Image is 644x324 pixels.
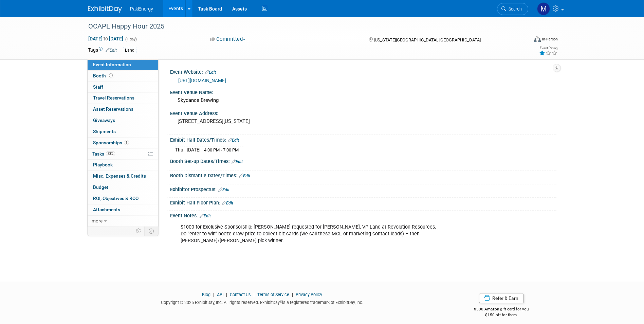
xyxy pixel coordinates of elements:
[224,292,229,297] span: |
[124,140,129,145] span: 1
[447,312,556,318] div: $150 off for them.
[170,108,556,117] div: Event Venue Address:
[133,227,145,235] td: Personalize Event Tab Strip
[93,62,131,67] span: Event Information
[488,35,558,46] div: Event Format
[88,104,158,115] a: Asset Reservations
[178,118,324,124] pre: [STREET_ADDRESS][US_STATE]
[175,95,551,106] div: Skydance Brewing
[170,67,556,76] div: Event Website:
[542,37,558,42] div: In-Person
[374,37,481,42] span: [US_STATE][GEOGRAPHIC_DATA], [GEOGRAPHIC_DATA]
[170,211,556,219] div: Event Notes:
[170,198,556,206] div: Exhibit Hall Floor Plan:
[93,173,146,179] span: Misc. Expenses & Credits
[176,220,482,248] div: $1000 for Exclusive Sponsorship; [PERSON_NAME] requested for [PERSON_NAME], VP Land at Revolution...
[88,115,158,126] a: Giveaways
[93,73,114,78] span: Booth
[93,207,120,212] span: Attachments
[88,71,158,82] a: Booth
[88,171,158,182] a: Misc. Expenses & Credits
[208,36,248,43] button: Committed
[93,184,108,190] span: Budget
[108,73,114,78] span: Booth not reserved yet
[175,146,187,154] td: Thu.
[88,138,158,148] a: Sponsorships1
[88,182,158,193] a: Budget
[88,93,158,104] a: Travel Reservations
[88,216,158,227] a: more
[93,95,134,101] span: Travel Reservations
[187,146,201,154] td: [DATE]
[218,187,229,192] a: Edit
[539,47,557,50] div: Event Rating
[106,151,115,156] span: 33%
[125,37,137,41] span: (1 day)
[103,36,109,41] span: to
[296,292,322,297] a: Privacy Policy
[200,214,211,218] a: Edit
[93,84,103,90] span: Staff
[506,6,522,12] span: Search
[88,59,158,70] a: Event Information
[130,6,153,12] span: PakEnergy
[217,292,223,297] a: API
[228,138,239,143] a: Edit
[93,129,116,134] span: Shipments
[534,36,541,42] img: Format-Inperson.png
[170,135,556,144] div: Exhibit Hall Dates/Times:
[88,82,158,93] a: Staff
[106,48,117,53] a: Edit
[88,193,158,204] a: ROI, Objectives & ROO
[88,160,158,170] a: Playbook
[86,20,518,33] div: OCAPL Happy Hour 2025
[93,196,139,201] span: ROI, Objectives & ROO
[232,159,243,164] a: Edit
[88,204,158,215] a: Attachments
[93,162,113,167] span: Playbook
[93,106,133,112] span: Asset Reservations
[88,36,124,42] span: [DATE] [DATE]
[88,149,158,160] a: Tasks33%
[211,292,216,297] span: |
[88,6,122,13] img: ExhibitDay
[170,170,556,179] div: Booth Dismantle Dates/Times:
[497,3,528,15] a: Search
[88,298,437,306] div: Copyright © 2025 ExhibitDay, Inc. All rights reserved. ExhibitDay is a registered trademark of Ex...
[537,2,550,15] img: Michael Hagenbrock
[92,218,103,223] span: more
[447,302,556,318] div: $500 Amazon gift card for you,
[92,151,115,157] span: Tasks
[290,292,295,297] span: |
[88,47,117,54] td: Tags
[205,70,216,75] a: Edit
[230,292,251,297] a: Contact Us
[88,126,158,137] a: Shipments
[170,156,556,165] div: Booth Set-up Dates/Times:
[202,292,210,297] a: Blog
[144,227,158,235] td: Toggle Event Tabs
[123,47,136,54] div: Land
[280,300,282,303] sup: ®
[252,292,256,297] span: |
[170,184,556,193] div: Exhibitor Prospectus:
[479,293,524,303] a: Refer & Earn
[93,140,129,145] span: Sponsorships
[257,292,289,297] a: Terms of Service
[178,78,226,83] a: [URL][DOMAIN_NAME]
[204,147,239,152] span: 4:00 PM - 7:00 PM
[93,118,115,123] span: Giveaways
[170,87,556,96] div: Event Venue Name:
[222,201,233,205] a: Edit
[239,174,250,178] a: Edit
